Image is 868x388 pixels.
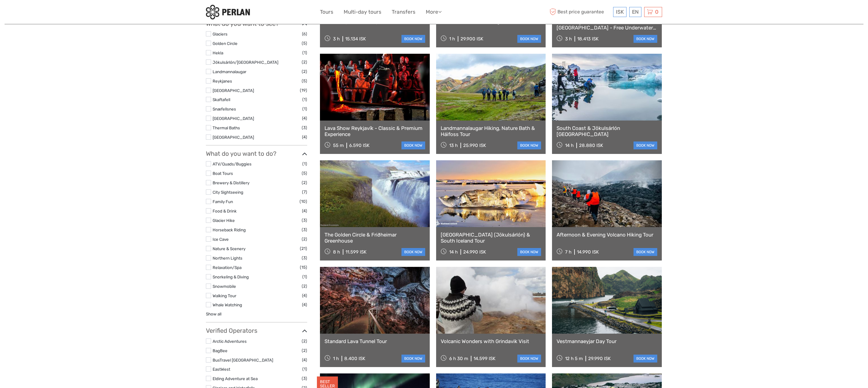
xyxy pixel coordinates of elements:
[213,293,236,298] a: Walking Tour
[213,162,252,166] a: ATV/Quads/Buggies
[206,5,250,19] img: 288-6a22670a-0f57-43d8-a107-52fbc9b92f2c_logo_small.jpg
[401,141,425,149] a: book now
[548,7,612,17] span: Best price guarantee
[213,88,254,93] a: [GEOGRAPHIC_DATA]
[565,356,583,361] span: 12 h 5 m
[517,35,541,43] a: book now
[213,125,240,130] a: Thermal Baths
[565,36,572,42] span: 3 h
[463,249,486,255] div: 24.990 ISK
[302,179,307,186] span: (2)
[213,50,223,55] a: Hekla
[213,180,249,185] a: Brewery & Distillery
[302,366,307,373] span: (1)
[577,36,599,42] div: 18.413 ISK
[579,143,603,148] div: 28.880 ISK
[345,249,366,255] div: 11.599 ISK
[449,143,458,148] span: 13 h
[213,284,236,289] a: Snowmobile
[441,338,541,344] a: Volcanic Wonders with Grindavik Visit
[302,207,307,214] span: (4)
[302,273,307,280] span: (1)
[565,249,571,255] span: 7 h
[426,8,442,16] a: More
[634,141,657,149] a: book now
[302,356,307,363] span: (4)
[213,60,278,65] a: Jökulsárlón/[GEOGRAPHIC_DATA]
[401,355,425,362] a: book now
[213,302,242,307] a: Whale Watching
[463,143,486,148] div: 25.990 ISK
[629,7,641,17] div: EN
[300,245,307,252] span: (21)
[325,125,425,138] a: Lava Show Reykjavík - Classic & Premium Experience
[302,226,307,233] span: (3)
[333,356,339,361] span: 1 h
[325,338,425,344] a: Standard Lava Tunnel Tour
[70,9,77,17] button: Open LiveChat chat widget
[213,116,254,121] a: [GEOGRAPHIC_DATA]
[441,232,541,244] a: [GEOGRAPHIC_DATA] (Jökulsárlón) & South Iceland Tour
[302,68,307,75] span: (2)
[565,143,574,148] span: 14 h
[302,160,307,167] span: (1)
[206,311,221,316] a: Show all
[302,134,307,141] span: (4)
[213,339,247,344] a: Arctic Adventures
[213,41,238,46] a: Golden Circle
[213,237,229,242] a: Ice Cave
[557,232,657,238] a: Afternoon & Evening Volcano Hiking Tour
[213,367,230,372] a: EastWest
[517,248,541,256] a: book now
[213,190,243,195] a: City Sightseeing
[302,30,307,37] span: (6)
[213,79,232,83] a: Reykjanes
[213,69,246,74] a: Landmannalaugar
[557,338,657,344] a: Vestmannaeyjar Day Tour
[302,115,307,122] span: (4)
[213,209,237,213] a: Food & Drink
[213,97,230,102] a: Skaftafell
[449,356,468,361] span: 6 h 30 m
[577,249,599,255] div: 14.990 ISK
[302,96,307,103] span: (1)
[401,35,425,43] a: book now
[517,141,541,149] a: book now
[300,264,307,271] span: (15)
[517,355,541,362] a: book now
[302,338,307,345] span: (2)
[345,36,366,42] div: 15.134 ISK
[557,125,657,138] a: South Coast & Jökulsárlón [GEOGRAPHIC_DATA]
[213,376,258,381] a: Elding Adventure at Sea
[213,227,246,232] a: Horseback Riding
[449,36,455,42] span: 1 h
[634,248,657,256] a: book now
[302,254,307,261] span: (3)
[302,170,307,177] span: (5)
[302,301,307,308] span: (4)
[213,358,273,362] a: BusTravel [GEOGRAPHIC_DATA]
[302,292,307,299] span: (4)
[213,107,236,111] a: Snæfellsnes
[300,198,307,205] span: (10)
[302,283,307,290] span: (2)
[213,32,227,36] a: Glaciers
[449,249,458,255] span: 14 h
[302,347,307,354] span: (2)
[654,9,659,15] span: 0
[333,36,340,42] span: 3 h
[616,9,624,15] span: ISK
[213,218,235,223] a: Glacier Hike
[9,11,69,15] p: We're away right now. Please check back later!
[344,356,365,361] div: 8.400 ISK
[213,274,249,279] a: Snorkeling & Diving
[392,8,415,16] a: Transfers
[302,375,307,382] span: (3)
[213,199,233,204] a: Family Fun
[325,232,425,244] a: The Golden Circle & Friðheimar Greenhouse
[634,355,657,362] a: book now
[302,59,307,66] span: (2)
[302,49,307,56] span: (1)
[206,327,307,334] h3: Verified Operators
[213,135,254,140] a: [GEOGRAPHIC_DATA]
